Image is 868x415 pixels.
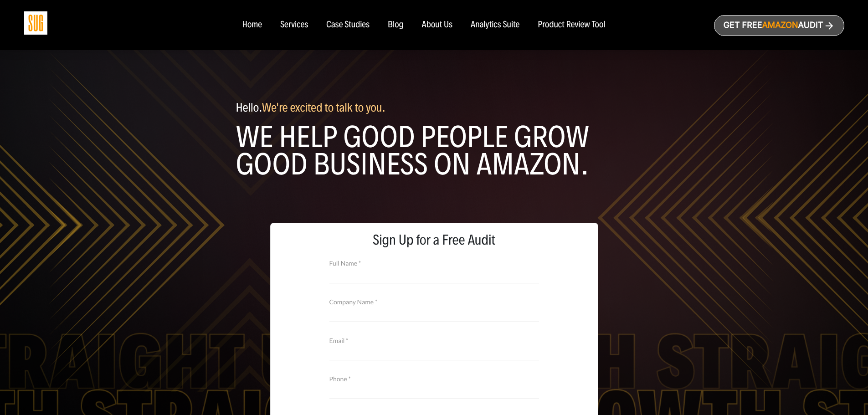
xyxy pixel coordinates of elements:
span: We're excited to talk to you. [262,100,385,115]
h1: WE help good people grow good business on amazon. [236,123,632,178]
span: Sign Up for a Free Audit [280,232,589,248]
input: Company Name * [329,306,539,322]
label: Phone * [329,374,539,384]
a: Services [280,20,308,30]
label: Company Name * [329,297,539,307]
input: Full Name * [329,267,539,283]
a: Blog [388,20,404,30]
label: Email * [329,336,539,346]
a: Analytics Suite [471,20,519,30]
span: Amazon [762,20,798,30]
a: Get freeAmazonAudit [714,15,844,36]
a: Product Review Tool [538,20,605,30]
a: Case Studies [326,20,370,30]
img: Sug [24,11,47,35]
input: Contact Number * [329,383,539,399]
label: Full Name * [329,258,539,268]
input: Email * [329,344,539,360]
a: About Us [422,20,453,30]
a: Home [242,20,262,30]
p: Hello. [236,101,632,114]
